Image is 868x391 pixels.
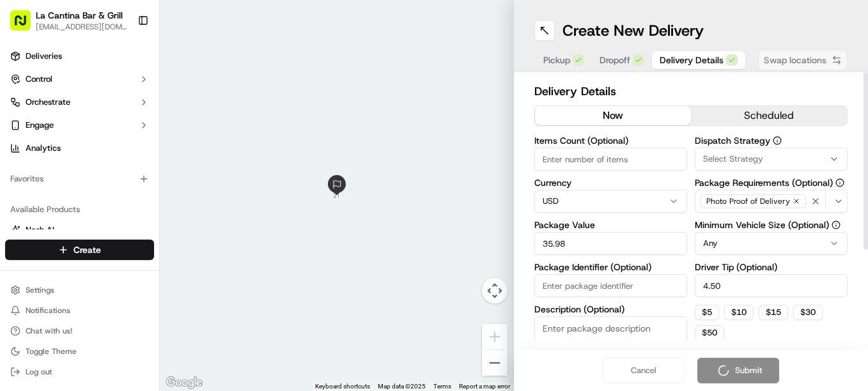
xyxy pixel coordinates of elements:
button: Select Strategy [695,148,848,171]
div: Available Products [5,199,154,220]
input: Enter package identifier [534,274,687,297]
span: Delivery Details [660,54,724,66]
span: Orchestrate [26,96,70,108]
h2: Delivery Details [534,82,848,100]
img: Google [163,374,205,391]
div: Past conversations [13,166,86,176]
button: Start new chat [217,126,233,141]
span: • [106,233,111,243]
label: Package Requirements (Optional) [695,178,848,187]
span: [PERSON_NAME] [40,233,104,243]
a: Analytics [5,138,154,158]
button: Map camera controls [482,278,508,303]
button: Package Requirements (Optional) [835,178,844,187]
span: Photo Proof of Delivery [706,196,790,206]
label: Minimum Vehicle Size (Optional) [695,220,848,229]
p: Welcome 👋 [13,51,233,72]
button: Zoom out [482,350,508,376]
span: • [96,198,100,208]
a: Report a map error [459,383,510,390]
input: Got a question? Start typing here... [33,82,230,96]
img: 1736555255976-a54dd68f-1ca7-489b-9aae-adbdc363a1c4 [13,122,36,145]
label: Package Value [534,220,687,229]
button: now [535,106,691,125]
a: Terms (opens in new tab) [433,383,451,390]
img: Regen Pajulas [13,186,33,206]
span: [DATE] [113,233,139,243]
label: Description (Optional) [534,305,687,314]
span: Regen Pajulas [40,198,93,208]
span: Knowledge Base [26,286,98,298]
button: La Cantina Bar & Grill[EMAIL_ADDRESS][DOMAIN_NAME] [5,5,132,36]
a: Nash AI [10,224,149,236]
button: $5 [695,305,719,320]
a: Deliveries [5,46,154,66]
span: Toggle Theme [26,346,77,356]
span: [EMAIL_ADDRESS][DOMAIN_NAME] [36,22,127,32]
span: Analytics [26,142,61,154]
div: Favorites [5,169,154,189]
span: Nash AI [26,224,54,236]
label: Dispatch Strategy [695,136,848,145]
a: 📗Knowledge Base [8,280,103,303]
img: Nash [13,13,38,38]
span: Dropoff [600,54,630,66]
a: Open this area in Google Maps (opens a new window) [163,374,205,391]
img: 1736555255976-a54dd68f-1ca7-489b-9aae-adbdc363a1c4 [26,233,36,243]
button: $10 [724,305,754,320]
span: Control [26,73,52,85]
span: Pylon [127,296,155,306]
button: Dispatch Strategy [773,136,782,145]
span: Deliveries [26,50,62,62]
span: Create [74,243,101,256]
input: Enter package value [534,232,687,255]
img: 9188753566659_6852d8bf1fb38e338040_72.png [27,122,50,145]
img: 1736555255976-a54dd68f-1ca7-489b-9aae-adbdc363a1c4 [26,199,36,209]
button: Toggle Theme [5,342,154,360]
button: Minimum Vehicle Size (Optional) [832,220,841,229]
button: See all [198,164,233,179]
span: Select Strategy [703,153,763,165]
label: Driver Tip (Optional) [695,263,848,272]
button: La Cantina Bar & Grill [36,9,123,22]
div: 💻 [108,287,118,297]
button: $15 [759,305,788,320]
span: Pickup [543,54,570,66]
button: Engage [5,115,154,135]
button: Notifications [5,302,154,319]
button: Zoom in [482,324,508,349]
button: $30 [793,305,823,320]
h1: Create New Delivery [562,20,704,41]
input: Enter driver tip amount [695,274,848,297]
label: Currency [534,178,687,187]
button: Orchestrate [5,92,154,112]
span: Engage [26,119,54,131]
div: 📗 [13,287,23,297]
span: [DATE] [103,198,129,208]
button: Nash AI [5,220,154,240]
button: Log out [5,363,154,381]
a: 💻API Documentation [103,280,210,303]
img: Masood Aslam [13,220,33,241]
button: Photo Proof of Delivery [695,190,848,213]
span: Notifications [26,305,70,316]
span: API Documentation [121,286,205,298]
button: $50 [695,325,724,341]
div: We're available if you need us! [58,135,176,145]
label: Items Count (Optional) [534,136,687,145]
button: Chat with us! [5,322,154,340]
input: Enter number of items [534,148,687,171]
div: Start new chat [58,122,210,135]
button: Settings [5,281,154,299]
a: Powered byPylon [90,296,155,306]
label: Package Identifier (Optional) [534,263,687,272]
span: Log out [26,367,52,377]
button: Keyboard shortcuts [315,382,370,391]
span: Chat with us! [26,326,72,336]
span: Settings [26,285,54,295]
button: scheduled [691,106,847,125]
button: Control [5,69,154,89]
span: Map data ©2025 [378,383,426,390]
button: Create [5,240,154,260]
